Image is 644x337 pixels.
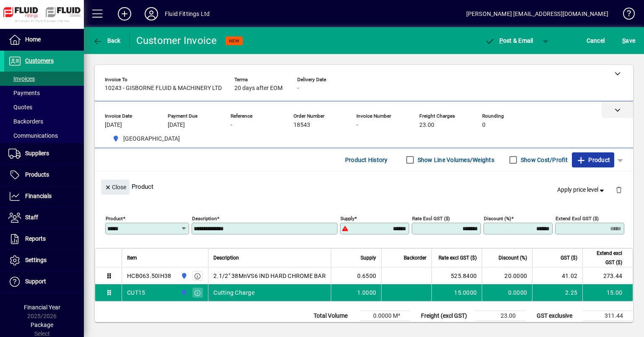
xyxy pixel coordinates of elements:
[136,34,217,47] div: Customer Invoice
[475,311,526,321] td: 23.00
[583,321,633,331] td: 46.72
[25,278,46,285] span: Support
[25,150,49,157] span: Suppliers
[293,122,310,129] span: 18543
[485,37,533,44] span: ost & Email
[8,75,35,82] span: Invoices
[4,250,84,271] a: Settings
[499,37,503,44] span: P
[297,85,299,92] span: -
[416,156,494,164] label: Show Line Volumes/Weights
[342,152,391,167] button: Product History
[106,216,123,221] mat-label: Product
[109,134,183,144] span: AUCKLAND
[340,216,354,221] mat-label: Supply
[437,272,477,280] div: 525.8400
[168,122,185,129] span: [DATE]
[4,143,84,164] a: Suppliers
[25,193,52,199] span: Financials
[8,90,40,96] span: Payments
[127,272,171,280] div: HCB063.50IH38
[360,311,410,321] td: 0.0000 M³
[24,304,60,311] span: Financial Year
[138,6,165,21] button: Profile
[213,253,239,262] span: Description
[412,216,450,221] mat-label: Rate excl GST ($)
[4,207,84,228] a: Staff
[127,288,145,297] div: CUT15
[8,104,32,111] span: Quotes
[4,186,84,207] a: Financials
[361,253,376,262] span: Supply
[101,180,130,195] button: Close
[554,183,609,198] button: Apply price level
[91,33,123,48] button: Back
[609,186,629,193] app-page-header-button: Delete
[4,72,84,86] a: Invoices
[572,152,614,167] button: Product
[111,6,138,21] button: Add
[25,214,38,221] span: Staff
[192,216,217,221] mat-label: Description
[622,37,626,44] span: S
[231,122,232,129] span: -
[532,321,583,331] td: GST
[609,180,629,200] button: Delete
[95,171,633,202] div: Product
[617,2,634,29] a: Knowledge Base
[309,311,360,321] td: Total Volume
[4,165,84,185] a: Products
[584,33,607,48] button: Cancel
[25,36,41,43] span: Home
[417,321,475,331] td: Rounding
[229,38,239,44] span: NEW
[179,288,188,297] span: AUCKLAND
[165,7,210,21] div: Fluid Fittings Ltd
[475,321,526,331] td: 0.00
[620,33,637,48] button: Save
[105,85,222,92] span: 10243 - GISBORNE FLUID & MACHINERY LTD
[556,216,599,221] mat-label: Extend excl GST ($)
[482,284,532,301] td: 0.0000
[417,311,475,321] td: Freight (excl GST)
[8,132,58,139] span: Communications
[480,33,538,48] button: Post & Email
[583,311,633,321] td: 311.44
[4,29,84,50] a: Home
[31,322,53,328] span: Package
[99,183,132,190] app-page-header-button: Close
[439,253,477,262] span: Rate excl GST ($)
[213,272,326,280] span: 2.1/2" 38MnVS6 IND HARD CHROME BAR
[532,311,583,321] td: GST exclusive
[437,288,477,297] div: 15.0000
[582,268,633,284] td: 273.44
[519,156,568,164] label: Show Cost/Profit
[25,57,54,64] span: Customers
[588,249,622,267] span: Extend excl GST ($)
[4,86,84,100] a: Payments
[419,122,434,129] span: 23.00
[466,7,608,21] div: [PERSON_NAME] [EMAIL_ADDRESS][DOMAIN_NAME]
[357,288,377,297] span: 1.0000
[25,235,46,242] span: Reports
[309,321,360,331] td: Total Weight
[4,271,84,292] a: Support
[8,118,43,125] span: Backorders
[234,85,283,92] span: 20 days after EOM
[356,122,358,129] span: -
[557,185,606,194] span: Apply price level
[360,321,410,331] td: 16.1590 Kg
[345,153,388,167] span: Product History
[179,271,188,280] span: AUCKLAND
[25,257,47,263] span: Settings
[127,253,137,262] span: Item
[484,216,511,221] mat-label: Discount (%)
[532,284,582,301] td: 2.25
[104,180,126,194] span: Close
[622,34,635,47] span: ave
[499,253,527,262] span: Discount (%)
[561,253,577,262] span: GST ($)
[105,122,122,129] span: [DATE]
[482,268,532,284] td: 20.0000
[404,253,426,262] span: Backorder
